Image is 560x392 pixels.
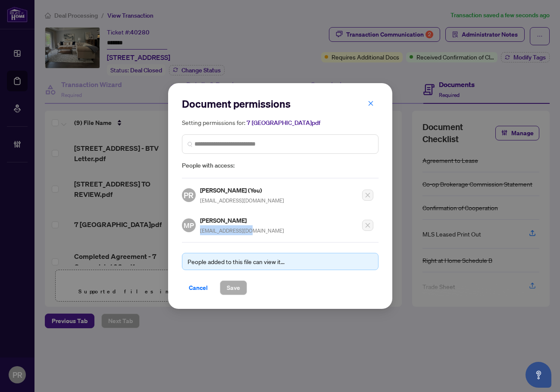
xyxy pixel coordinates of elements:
span: MP [184,220,194,230]
span: Cancel [189,281,208,295]
span: [EMAIL_ADDRESS][DOMAIN_NAME] [200,197,284,204]
span: 7 [GEOGRAPHIC_DATA]pdf [247,119,320,127]
h5: [PERSON_NAME] (You) [200,185,284,195]
img: search_icon [188,142,193,147]
button: Open asap [526,362,551,388]
button: Save [220,280,247,295]
h2: Document permissions [182,97,379,111]
span: [EMAIL_ADDRESS][DOMAIN_NAME] [200,227,284,234]
h5: Setting permissions for: [182,118,379,128]
span: close [368,100,374,106]
div: People added to this file can view it... [188,257,373,266]
h5: [PERSON_NAME] [200,215,284,225]
span: PR [184,189,194,201]
button: Cancel [182,280,215,295]
span: People with access: [182,161,379,171]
